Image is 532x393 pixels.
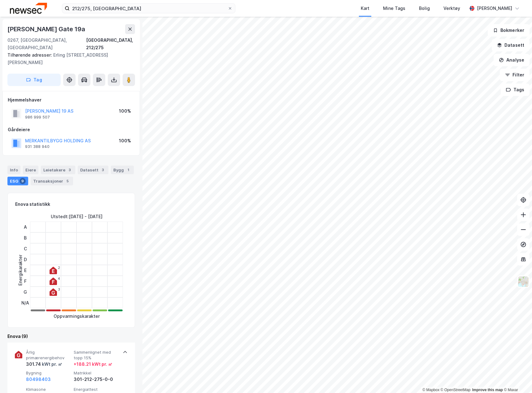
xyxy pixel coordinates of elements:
div: 3 [67,167,73,173]
div: Leietakere [41,166,75,174]
div: [PERSON_NAME] [477,5,512,12]
div: Bygg [111,166,134,174]
input: Søk på adresse, matrikkel, gårdeiere, leietakere eller personer [70,4,228,13]
div: 301.74 [26,361,62,368]
span: Matrikkel [74,370,119,376]
div: Transaksjoner [31,177,73,185]
button: Filter [500,69,530,81]
a: OpenStreetMap [441,388,471,392]
div: Kontrollprogram for chat [501,363,532,393]
div: 9 [20,178,26,184]
div: Enova (9) [7,333,135,340]
div: F [21,276,29,287]
button: Bokmerker [488,24,530,37]
div: Bolig [419,5,430,12]
div: 301-212-275-0-0 [74,376,119,383]
div: 4 [58,277,60,280]
div: C [21,243,29,254]
div: Utstedt : [DATE] - [DATE] [51,213,102,220]
div: Energikarakter [17,255,24,286]
a: Mapbox [422,388,439,392]
span: Klimasone [26,387,71,392]
div: Kart [361,5,369,12]
div: Verktøy [443,5,460,12]
div: Mine Tags [383,5,405,12]
div: 0267, [GEOGRAPHIC_DATA], [GEOGRAPHIC_DATA] [7,37,86,51]
div: 986 999 507 [25,115,50,120]
div: 1 [125,167,131,173]
div: Datasett [78,166,108,174]
div: Eiere [23,166,38,174]
img: newsec-logo.f6e21ccffca1b3a03d2d.png [10,3,47,14]
div: [PERSON_NAME] Gate 19a [7,24,86,34]
div: Gårdeiere [8,126,135,133]
img: Z [517,276,529,287]
button: Datasett [492,39,530,51]
div: 100% [119,107,131,115]
div: 5 [64,178,71,184]
button: Tag [7,74,61,86]
div: Info [7,166,20,174]
div: [GEOGRAPHIC_DATA], 212/275 [86,37,135,51]
div: Enova statistikk [15,201,50,208]
div: + 188.21 kWt pr. ㎡ [74,361,112,368]
div: Erling [STREET_ADDRESS][PERSON_NAME] [7,51,130,66]
button: 80498403 [26,376,51,383]
a: Improve this map [472,388,503,392]
button: Analyse [494,54,530,66]
div: ESG [7,177,28,185]
div: D [21,254,29,265]
div: 100% [119,137,131,145]
button: Tags [501,84,530,96]
span: Bygning [26,370,71,376]
div: Hjemmelshaver [8,96,135,104]
div: kWt pr. ㎡ [41,361,62,368]
div: G [21,287,29,297]
div: 931 388 940 [25,144,50,149]
iframe: Chat Widget [501,363,532,393]
div: B [21,232,29,243]
div: A [21,222,29,232]
div: 2 [58,266,60,270]
div: 3 [100,167,106,173]
div: 3 [58,287,60,291]
div: Oppvarmingskarakter [54,313,100,320]
span: Tilhørende adresser: [7,52,53,58]
span: Sammenlignet med topp 15% [74,350,119,361]
span: Energiattest [74,387,119,392]
div: N/A [21,297,29,308]
span: Årlig primærenergibehov [26,350,71,361]
div: E [21,265,29,276]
